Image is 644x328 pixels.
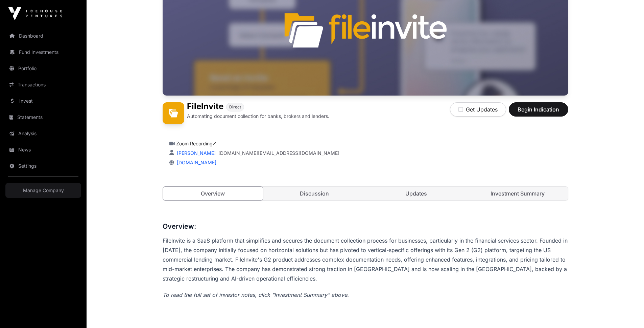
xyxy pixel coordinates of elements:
a: Invest [5,94,81,108]
a: Manage Company [5,183,81,198]
a: Zoom Recording [176,141,216,146]
a: [DOMAIN_NAME][EMAIL_ADDRESS][DOMAIN_NAME] [218,150,339,157]
span: Begin Indication [517,105,560,114]
a: Overview [163,186,264,201]
a: Fund Investments [5,45,81,60]
a: [PERSON_NAME] [175,150,216,156]
p: FileInvite is a SaaS platform that simplifies and secures the document collection process for bus... [163,236,568,283]
a: Settings [5,159,81,173]
a: Investment Summary [468,187,568,200]
button: Begin Indication [509,102,568,117]
a: Analysis [5,126,81,141]
span: Direct [229,104,241,110]
em: To read the full set of investor notes, click "Investment Summary" above. [163,291,349,298]
a: Discussion [264,187,365,200]
a: Dashboard [5,28,81,43]
a: Begin Indication [509,109,568,116]
img: Icehouse Ventures Logo [8,7,62,20]
img: FileInvite [163,102,184,124]
h3: Overview: [163,221,568,232]
h1: FileInvite [187,102,223,111]
nav: Tabs [163,187,568,200]
a: Updates [366,187,467,200]
a: Portfolio [5,61,81,76]
button: Get Updates [450,102,506,117]
a: News [5,142,81,157]
iframe: Chat Widget [610,295,644,328]
a: Statements [5,110,81,125]
p: Automating document collection for banks, brokers and lenders. [187,113,329,120]
a: Transactions [5,77,81,92]
a: [DOMAIN_NAME] [174,160,216,165]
